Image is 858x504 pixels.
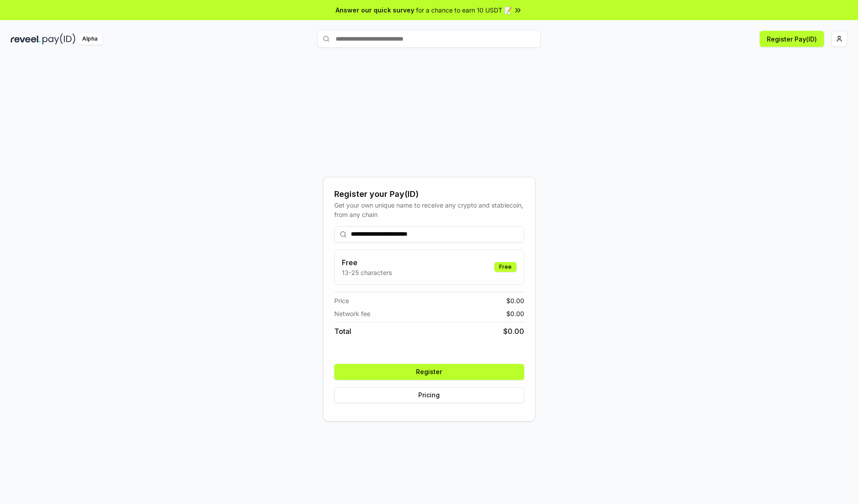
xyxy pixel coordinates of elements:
[11,33,41,45] img: reveel_dark
[336,5,414,15] span: Answer our quick survey
[342,268,392,277] p: 13-25 characters
[334,309,370,318] span: Network fee
[334,200,524,219] div: Get your own unique name to receive any crypto and stablecoin, from any chain
[334,364,524,380] button: Register
[334,387,524,403] button: Pricing
[494,262,517,272] div: Free
[342,257,392,268] h3: Free
[503,326,524,337] span: $ 0.00
[506,309,524,318] span: $ 0.00
[506,296,524,305] span: $ 0.00
[334,296,349,305] span: Price
[760,31,824,47] button: Register Pay(ID)
[334,188,524,200] div: Register your Pay(ID)
[42,33,76,45] img: pay_id
[77,33,102,45] div: Alpha
[334,326,351,337] span: Total
[416,5,512,15] span: for a chance to earn 10 USDT 📝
